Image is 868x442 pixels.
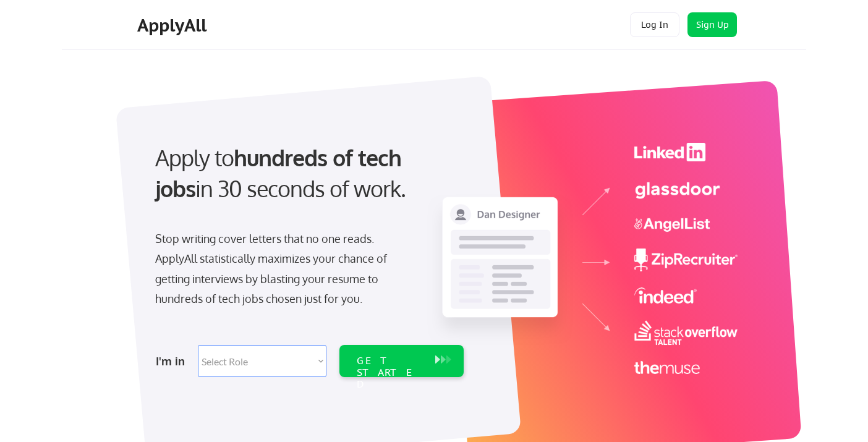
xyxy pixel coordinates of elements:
div: ApplyAll [137,15,210,36]
button: Log In [630,12,679,37]
button: Sign Up [687,12,737,37]
strong: hundreds of tech jobs [155,143,407,202]
div: Apply to in 30 seconds of work. [155,142,459,205]
div: GET STARTED [357,355,423,391]
div: Stop writing cover letters that no one reads. ApplyAll statistically maximizes your chance of get... [155,229,409,309]
div: I'm in [156,351,190,371]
